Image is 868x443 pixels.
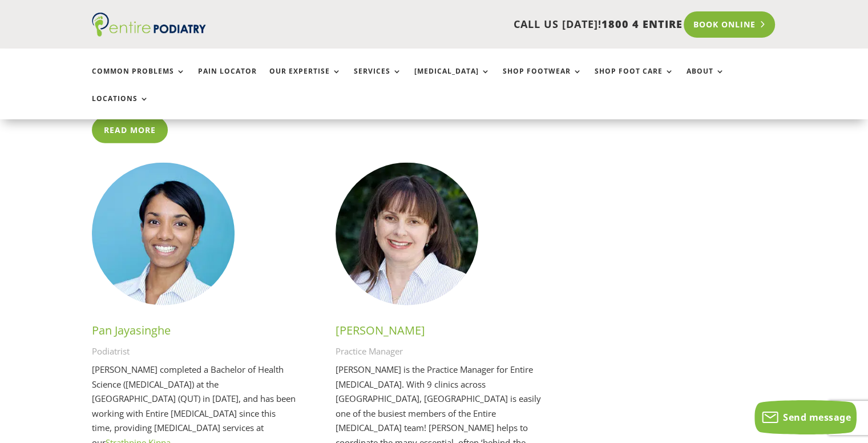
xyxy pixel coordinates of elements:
p: CALL US [DATE]! [250,17,683,32]
h3: Pan Jayasinghe [92,323,298,344]
a: Book Online [684,11,776,38]
a: [MEDICAL_DATA] [414,67,490,92]
img: Anike Hope [336,163,478,305]
a: Shop Foot Care [595,67,674,92]
a: Read more [92,117,168,143]
a: About [687,67,725,92]
a: Services [354,67,402,92]
a: Common Problems [92,67,185,92]
a: Our Expertise [269,67,341,92]
a: Locations [92,95,149,119]
span: 1800 4 ENTIRE [601,17,683,31]
a: Pain Locator [198,67,257,92]
a: Entire Podiatry [92,27,206,39]
p: Practice Manager [336,344,542,363]
h3: [PERSON_NAME] [336,323,542,344]
button: Send message [754,400,857,434]
span: Send message [783,411,851,424]
a: Shop Footwear [503,67,582,92]
p: Podiatrist [92,344,298,363]
img: logo (1) [92,13,206,37]
img: Pan Jayasinghe [92,163,235,305]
